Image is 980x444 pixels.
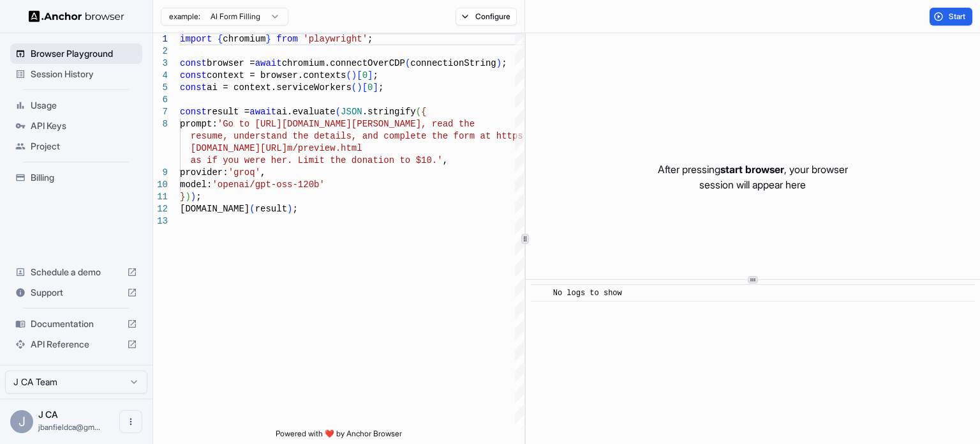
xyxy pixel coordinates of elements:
[249,204,255,214] span: (
[357,70,362,80] span: [
[367,34,373,44] span: ;
[501,58,507,68] span: ;
[720,163,784,176] span: start browser
[191,192,196,202] span: )
[10,314,142,334] div: Documentation
[10,43,142,64] div: Browser Playground
[31,99,137,112] span: Usage
[416,107,421,117] span: (
[10,410,33,433] div: J
[10,95,142,116] div: Usage
[456,8,517,26] button: Configure
[191,131,459,141] span: resume, understand the details, and complete the f
[367,70,373,80] span: ]
[459,131,539,141] span: orm at https://
[153,118,168,130] div: 8
[180,119,218,129] span: prompt:
[31,338,122,351] span: API Reference
[29,10,124,22] img: Anchor Logo
[153,33,168,45] div: 1
[38,409,58,420] span: J CA
[31,171,137,184] span: Billing
[223,34,265,44] span: chromium
[153,203,168,215] div: 12
[196,192,201,202] span: ;
[255,58,282,68] span: await
[443,119,475,129] span: ad the
[180,204,249,214] span: [DOMAIN_NAME]
[10,262,142,282] div: Schedule a demo
[378,82,383,93] span: ;
[496,58,501,68] span: )
[287,143,362,153] span: m/preview.html
[153,215,168,227] div: 13
[180,82,207,93] span: const
[153,45,168,57] div: 2
[336,107,341,117] span: (
[421,107,426,117] span: {
[10,282,142,303] div: Support
[153,167,168,179] div: 9
[260,167,265,178] span: ,
[352,82,357,93] span: (
[10,136,142,157] div: Project
[31,140,137,153] span: Project
[405,58,410,68] span: (
[410,58,496,68] span: connectionString
[292,204,297,214] span: ;
[352,70,357,80] span: )
[362,107,416,117] span: .stringify
[153,179,168,191] div: 10
[31,119,137,132] span: API Keys
[949,11,967,22] span: Start
[180,58,207,68] span: const
[218,34,223,44] span: {
[153,82,168,94] div: 5
[153,106,168,118] div: 7
[153,94,168,106] div: 6
[287,204,292,214] span: )
[362,82,367,93] span: [
[341,107,362,117] span: JSON
[38,422,100,432] span: jbanfieldca@gmail.com
[10,167,142,188] div: Billing
[153,191,168,203] div: 11
[537,287,544,300] span: ​
[658,162,848,192] p: After pressing , your browser session will appear here
[207,58,255,68] span: browser =
[362,70,367,80] span: 0
[180,70,207,80] span: const
[276,429,402,444] span: Powered with ❤️ by Anchor Browser
[185,192,190,202] span: )
[255,204,287,214] span: result
[31,68,137,80] span: Session History
[357,82,362,93] span: )
[303,34,367,44] span: 'playwright'
[443,155,448,165] span: ,
[553,289,622,298] span: No logs to show
[373,82,378,93] span: ]
[373,70,378,80] span: ;
[31,266,122,279] span: Schedule a demo
[191,155,443,165] span: as if you were her. Limit the donation to $10.'
[180,180,212,190] span: model:
[10,116,142,136] div: API Keys
[31,318,122,330] span: Documentation
[265,34,271,44] span: }
[10,334,142,355] div: API Reference
[930,8,972,26] button: Start
[207,82,352,93] span: ai = context.serviceWorkers
[191,143,287,153] span: [DOMAIN_NAME][URL]
[180,167,228,178] span: provider:
[31,286,122,299] span: Support
[276,34,298,44] span: from
[119,410,142,433] button: Open menu
[282,58,405,68] span: chromium.connectOverCDP
[367,82,373,93] span: 0
[180,34,212,44] span: import
[276,107,335,117] span: ai.evaluate
[153,57,168,70] div: 3
[10,64,142,84] div: Session History
[212,180,324,190] span: 'openai/gpt-oss-120b'
[153,70,168,82] div: 4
